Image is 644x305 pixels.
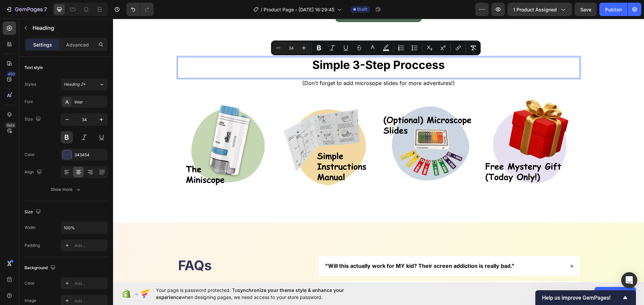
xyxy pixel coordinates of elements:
button: Save [575,3,597,16]
div: Text style [24,65,43,71]
div: Background [24,263,57,273]
div: Publish [605,6,622,13]
div: Add... [74,243,106,249]
span: / [261,6,262,13]
div: Styles [24,81,36,87]
span: Heading 2* [64,81,86,87]
input: Auto [61,222,107,234]
div: Open Intercom Messenger [621,272,637,288]
p: Got questions? We’ve got answer... [65,262,195,271]
div: Padding [24,242,40,248]
span: synchronize your theme style & enhance your experience [156,287,344,300]
span: Product Page - [DATE] 16:29:45 [264,6,334,13]
div: Color [24,280,35,286]
div: Show more [51,186,82,193]
span: Help us improve GemPages! [542,295,621,301]
span: Save [580,7,591,12]
div: Font [24,99,33,105]
div: Inter [74,99,106,105]
div: 450 [6,71,16,77]
div: Size [24,115,42,124]
button: Heading 2* [61,78,108,90]
div: Editor contextual toolbar [271,41,481,55]
img: gempages_578278445276988092-7394e92a-c18d-46ca-9148-e0a581eab743.png [64,77,165,177]
span: 1 product assigned [513,6,557,13]
div: Size [24,208,42,217]
p: Heading [33,24,105,32]
button: 7 [3,3,50,16]
div: Align [24,168,43,177]
span: Simple 3-Step Proccess [199,39,332,53]
img: gempages_578278445276988092-31c20cb4-dc02-4df6-ad54-339238ac28e7.png [366,77,467,177]
div: Add... [74,298,106,304]
h2: FAQs [64,237,195,256]
img: gempages_578278445276988092-20d207a5-a70e-4d71-b5df-41aa769ac652.png [165,77,266,177]
p: 7 [44,5,47,13]
button: Publish [599,3,628,16]
button: Allow access [594,287,636,300]
img: gempages_578278445276988092-cf9b4af5-b412-4fd5-b030-dc0f2de5339f.png [266,77,366,177]
div: Color [24,152,35,158]
button: Show more [24,183,108,196]
div: Add... [74,281,106,287]
span: Your page is password protected. To when designing pages, we need access to your store password. [156,287,370,301]
div: Undo/Redo [126,3,154,16]
p: Advanced [66,41,89,48]
div: 343454 [74,152,106,158]
p: Settings [33,41,52,48]
span: "Will this actually work for MY kid? Their screen addiction is really bad." [212,244,401,250]
div: Beta [5,123,16,128]
button: Show survey - Help us improve GemPages! [542,294,629,302]
span: Draft [357,6,367,12]
iframe: Design area [113,19,644,282]
button: 1 product assigned [507,3,572,16]
span: (Don't forget to add microsope slides for more adventures!) [189,61,342,68]
div: Image [24,298,36,304]
div: Width [24,225,36,231]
